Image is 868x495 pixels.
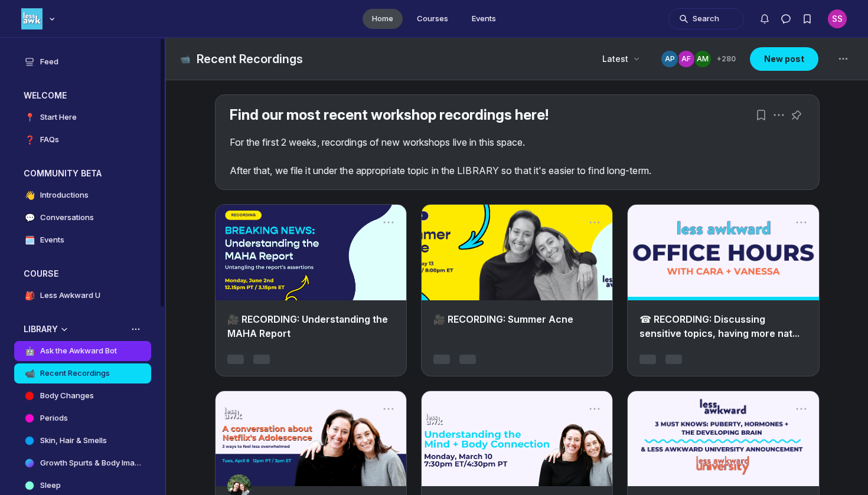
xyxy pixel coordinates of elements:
a: Home [363,9,403,29]
a: Find our most recent workshop recordings here! [230,106,549,123]
h4: Start Here [40,112,77,123]
button: New post [750,47,818,71]
span: 🤖 [24,345,35,357]
a: Body Changes [14,386,151,406]
button: Post actions [793,401,810,417]
h4: Ask the Awkward Bot [40,345,117,357]
h4: Skin, Hair & Smells [40,435,107,447]
h3: COURSE [24,268,58,280]
h4: Recent Recordings [40,368,110,379]
p: For the first 2 weeks, recordings of new workshops live in this space. After that, we file it und... [230,135,805,178]
button: Post actions [380,401,397,417]
div: SS [828,9,847,28]
button: +280 [660,50,736,68]
a: Feed [14,52,151,72]
h4: Introductions [40,189,89,201]
a: View user profile [227,480,251,492]
h4: Periods [40,412,68,424]
span: ❓ [24,134,35,146]
button: Post actions [380,214,397,231]
span: 👋 [24,189,35,201]
span: Latest [602,53,628,65]
h4: Sleep [40,480,61,491]
a: 🎥 RECORDING: Summer Acne [433,313,573,325]
h4: Body Changes [40,390,94,402]
button: View space group options [130,323,142,335]
header: Page Header [166,38,868,80]
h4: Feed [40,56,58,68]
h1: Recent Recordings [197,51,303,67]
button: LIBRARYCollapse space [14,320,151,339]
button: Bookmarks [753,107,769,123]
div: AF [678,51,694,67]
a: 🗓️Events [14,230,151,250]
a: 💬Conversations [14,208,151,228]
a: 🎥 RECORDING: Understanding the MAHA Report [227,313,388,339]
button: Direct messages [775,8,797,29]
button: WELCOMECollapse space [14,86,151,105]
div: Collapse space [58,323,70,335]
span: 📹 [24,368,35,379]
button: Post actions [793,214,810,231]
h3: COMMUNITY BETA [24,168,102,179]
span: 🗓️ [24,234,35,246]
h4: Conversations [40,212,94,224]
h3: LIBRARY [24,323,58,335]
h4: Less Awkward U [40,290,100,301]
button: COMMUNITY BETACollapse space [14,164,151,183]
span: + 280 [717,54,736,64]
button: Search [668,8,744,29]
svg: Space settings [836,52,850,66]
h4: Growth Spurts & Body Image [40,457,142,469]
h4: Events [40,234,64,246]
button: Bookmarks [797,8,818,29]
span: 🎒 [24,290,35,301]
h4: FAQs [40,134,59,146]
a: 🤖Ask the Awkward Bot [14,341,151,361]
a: 📍Start Here [14,107,151,127]
button: User menu options [828,9,847,28]
img: Less Awkward Hub logo [21,8,43,29]
a: 🎒Less Awkward U [14,286,151,306]
button: Less Awkward Hub logo [21,7,58,31]
a: Events [462,9,505,29]
a: ☎ RECORDING: Discussing sensitive topics, having more nat... [639,313,800,339]
a: Growth Spurts & Body Image [14,453,151,473]
a: 👋Introductions [14,185,151,205]
div: AP [661,51,678,67]
h3: WELCOME [24,90,67,101]
button: Notifications [754,8,775,29]
span: 📍 [24,112,35,123]
div: AM [694,51,711,67]
span: 📹 [180,53,192,65]
a: Courses [407,9,458,29]
a: ❓FAQs [14,130,151,150]
a: 📹Recent Recordings [14,363,151,383]
button: Post actions [771,107,787,123]
span: 💬 [24,212,35,224]
a: Periods [14,408,151,428]
button: Latest [595,48,646,70]
a: Skin, Hair & Smells [14,431,151,451]
button: Post actions [586,214,603,231]
button: COURSECollapse space [14,264,151,283]
button: Post actions [586,401,603,417]
button: Space settings [833,48,854,70]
